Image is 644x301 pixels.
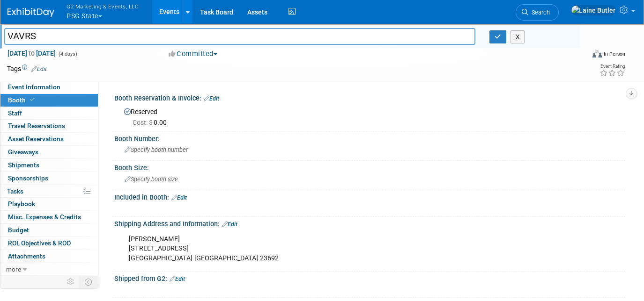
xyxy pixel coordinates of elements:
[8,148,38,156] span: Giveaways
[0,120,98,132] a: Travel Reservations
[603,50,625,57] div: In-Person
[600,64,625,69] div: Event Rating
[0,107,98,120] a: Staff
[0,211,98,223] a: Misc. Expenses & Credits
[121,105,618,127] div: Reserved
[511,30,525,43] button: X
[0,224,98,236] a: Budget
[6,265,21,273] span: more
[8,200,35,208] span: Playbook
[0,250,98,263] a: Attachments
[114,217,625,229] div: Shipping Address and Information:
[133,119,154,126] span: Cost: $
[592,50,602,57] img: Format-Inperson.png
[516,4,559,21] a: Search
[114,91,625,103] div: Booth Reservation & Invoice:
[0,263,98,276] a: more
[8,161,39,169] span: Shipments
[27,50,36,57] span: to
[125,176,178,183] span: Specify booth size
[122,230,526,267] div: [PERSON_NAME] [STREET_ADDRESS] [GEOGRAPHIC_DATA] [GEOGRAPHIC_DATA] 23692
[165,49,221,59] button: Committed
[79,276,98,288] td: Toggle Event Tabs
[0,94,98,107] a: Booth
[125,146,188,153] span: Specify booth number
[114,190,625,202] div: Included in Booth:
[7,187,23,195] span: Tasks
[0,185,98,198] a: Tasks
[170,276,185,282] a: Edit
[133,119,170,126] span: 0.00
[63,276,79,288] td: Personalize Event Tab Strip
[7,8,54,17] img: ExhibitDay
[8,122,65,129] span: Travel Reservations
[171,194,187,201] a: Edit
[8,226,29,234] span: Budget
[114,272,625,284] div: Shipped from G2:
[7,49,56,57] span: [DATE] [DATE]
[0,133,98,145] a: Asset Reservations
[0,198,98,210] a: Playbook
[0,159,98,172] a: Shipments
[8,239,71,247] span: ROI, Objectives & ROO
[0,237,98,250] a: ROI, Objectives & ROO
[8,213,81,221] span: Misc. Expenses & Credits
[31,66,47,72] a: Edit
[8,83,60,91] span: Event Information
[114,161,625,172] div: Booth Size:
[204,95,219,102] a: Edit
[0,172,98,185] a: Sponsorships
[8,135,64,143] span: Asset Reservations
[67,1,139,11] span: G2 Marketing & Events, LLC
[8,252,45,260] span: Attachments
[30,97,35,102] i: Booth reservation complete
[8,109,22,117] span: Staff
[7,64,47,73] td: Tags
[114,132,625,143] div: Booth Number:
[58,51,77,57] span: (4 days)
[0,81,98,93] a: Event Information
[571,5,616,15] img: Laine Butler
[8,96,37,104] span: Booth
[8,174,48,182] span: Sponsorships
[0,146,98,158] a: Giveaways
[222,221,237,228] a: Edit
[534,49,625,63] div: Event Format
[528,9,550,16] span: Search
